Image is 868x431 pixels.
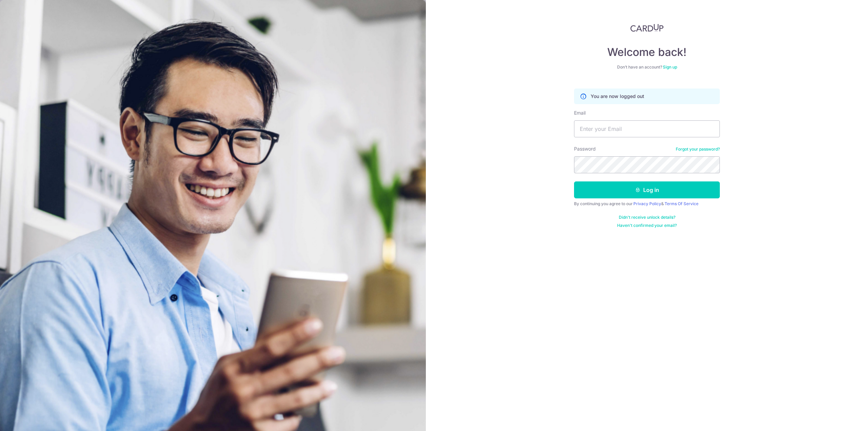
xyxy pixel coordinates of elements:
[574,145,596,152] label: Password
[574,110,586,116] label: Email
[676,146,720,152] a: Forgot your password?
[619,215,675,220] a: Didn't receive unlock details?
[591,93,644,100] p: You are now logged out
[574,64,720,70] div: Don’t have an account?
[665,201,698,206] a: Terms Of Service
[574,45,720,59] h4: Welcome back!
[574,201,720,207] div: By continuing you agree to our &
[630,24,664,32] img: CardUp Logo
[633,201,661,206] a: Privacy Policy
[663,64,677,70] a: Sign up
[617,223,677,228] a: Haven't confirmed your email?
[574,120,720,137] input: Enter your Email
[574,181,720,198] button: Log in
